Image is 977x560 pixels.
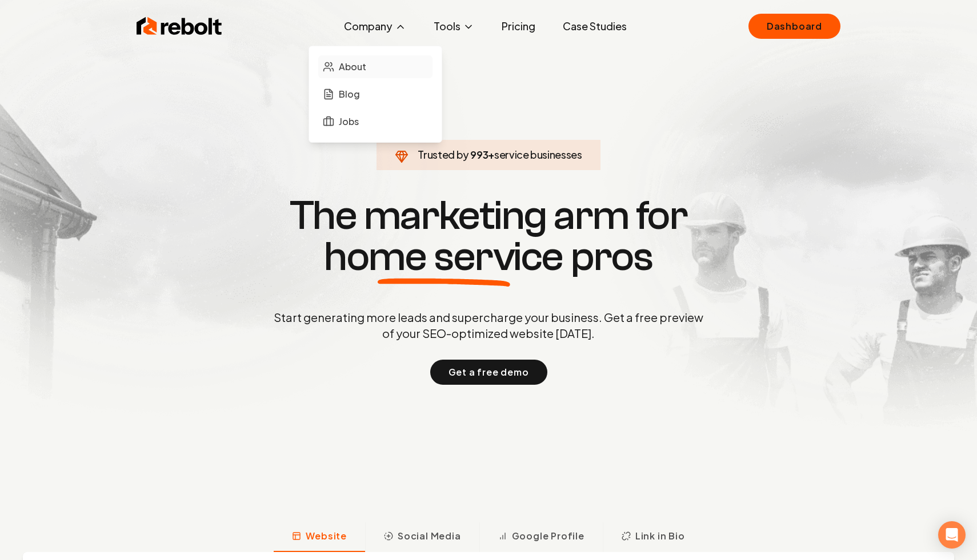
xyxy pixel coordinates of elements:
[494,148,582,161] span: service businesses
[479,522,603,552] button: Google Profile
[271,309,706,341] p: Start generating more leads and supercharge your business. Get a free preview of your SEO-optimiz...
[335,15,415,38] button: Company
[470,147,488,163] span: 993
[318,55,433,78] a: About
[137,15,222,38] img: Rebolt Logo
[324,236,563,277] span: home service
[318,110,433,133] a: Jobs
[274,522,365,552] button: Website
[339,115,359,128] span: Jobs
[398,529,461,543] span: Social Media
[512,529,584,543] span: Google Profile
[603,522,703,552] button: Link in Bio
[635,529,685,543] span: Link in Bio
[339,60,366,74] span: About
[339,87,360,101] span: Blog
[365,522,479,552] button: Social Media
[492,15,544,38] a: Pricing
[306,529,347,543] span: Website
[425,15,483,38] button: Tools
[430,360,547,385] button: Get a free demo
[938,521,966,549] div: Open Intercom Messenger
[748,14,840,39] a: Dashboard
[214,195,763,277] h1: The marketing arm for pros
[554,15,636,38] a: Case Studies
[318,83,433,106] a: Blog
[488,148,494,161] span: +
[418,148,469,161] span: Trusted by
